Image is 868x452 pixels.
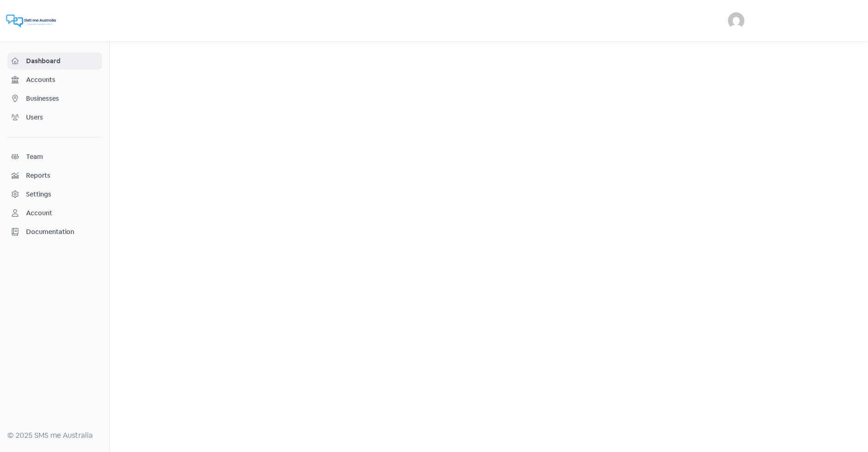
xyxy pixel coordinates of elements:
[728,12,744,29] img: User
[26,208,52,218] div: Account
[26,56,98,66] span: Dashboard
[7,430,102,441] div: © 2025 SMS me Australia
[7,71,102,88] a: Accounts
[26,152,98,162] span: Team
[7,205,102,222] a: Account
[7,223,102,240] a: Documentation
[26,113,98,122] span: Users
[7,148,102,165] a: Team
[26,94,98,103] span: Businesses
[7,53,102,70] a: Dashboard
[26,190,51,199] div: Settings
[7,186,102,203] a: Settings
[26,171,98,180] span: Reports
[7,109,102,126] a: Users
[26,75,98,85] span: Accounts
[7,167,102,184] a: Reports
[7,90,102,107] a: Businesses
[26,227,98,237] span: Documentation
